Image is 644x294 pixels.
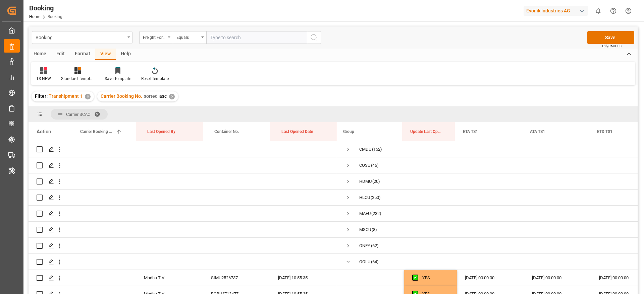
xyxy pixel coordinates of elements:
div: [DATE] 10:55:35 [270,270,337,286]
span: (232) [371,206,381,221]
span: Ctrl/CMD + S [602,44,622,49]
button: search button [307,31,321,44]
span: sorted [144,93,158,99]
div: Evonik Industries AG [524,6,588,16]
span: (8) [372,222,377,237]
span: (46) [371,158,379,173]
div: ONEY [359,238,370,253]
div: MSCU [359,222,371,237]
div: Press SPACE to select this row. [29,270,337,286]
div: Reset Template [141,76,169,82]
div: Press SPACE to select this row. [29,141,337,157]
div: Freight Forwarder's Reference No. [143,33,166,41]
span: (20) [372,174,380,189]
span: Filter : [35,93,49,99]
div: HLCU [359,190,370,205]
div: Action [37,129,51,135]
div: Press SPACE to select this row. [29,238,337,254]
div: SIMU2526737 [203,270,270,286]
button: open menu [139,31,173,44]
span: (62) [371,238,379,253]
a: Home [29,14,40,19]
div: Help [116,49,136,60]
button: show 0 new notifications [591,3,606,18]
span: Update Last Opened By [410,129,441,134]
div: Press SPACE to select this row. [29,173,337,190]
div: Standard Templates [61,76,95,82]
span: Container No. [214,129,239,134]
span: Transhipment 1 [49,93,83,99]
div: Home [29,49,51,60]
div: Press SPACE to select this row. [29,190,337,206]
div: Press SPACE to select this row. [29,222,337,238]
span: Last Opened Date [281,129,313,134]
div: Booking [36,33,125,41]
button: open menu [173,31,206,44]
div: View [95,49,116,60]
button: Help Center [606,3,621,18]
input: Type to search [206,31,307,44]
div: Press SPACE to select this row. [29,206,337,222]
div: [DATE] 00:00:00 [524,270,591,286]
span: (64) [371,254,379,270]
div: OOLU [359,254,370,270]
span: Carrier SCAC [66,112,90,117]
span: Group [343,129,354,134]
span: ATA TS1 [530,129,545,134]
span: Carrier Booking No. [80,129,113,134]
div: Format [70,49,95,60]
span: ETD TS1 [597,129,612,134]
div: HDMU [359,174,372,189]
div: Press SPACE to select this row. [29,157,337,173]
span: Carrier Booking No. [101,93,142,99]
div: Press SPACE to select this row. [29,254,337,270]
span: (250) [371,190,381,205]
div: Edit [51,49,70,60]
div: Madhu T V [136,270,203,286]
div: Booking [29,3,62,13]
div: Save Template [105,76,131,82]
div: ✕ [169,94,175,99]
div: ✕ [85,94,91,99]
span: asc [159,93,167,99]
span: Last Opened By [147,129,175,134]
button: Evonik Industries AG [524,4,591,17]
div: Equals [176,33,199,41]
div: COSU [359,158,370,173]
div: MAEU [359,206,371,221]
span: (152) [372,142,382,157]
div: TS NEW [36,76,51,82]
span: ETA TS1 [463,129,478,134]
div: [DATE] 00:00:00 [457,270,524,286]
button: Save [587,31,634,44]
div: YES [422,270,449,286]
button: open menu [32,31,132,44]
div: CMDU [359,142,371,157]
